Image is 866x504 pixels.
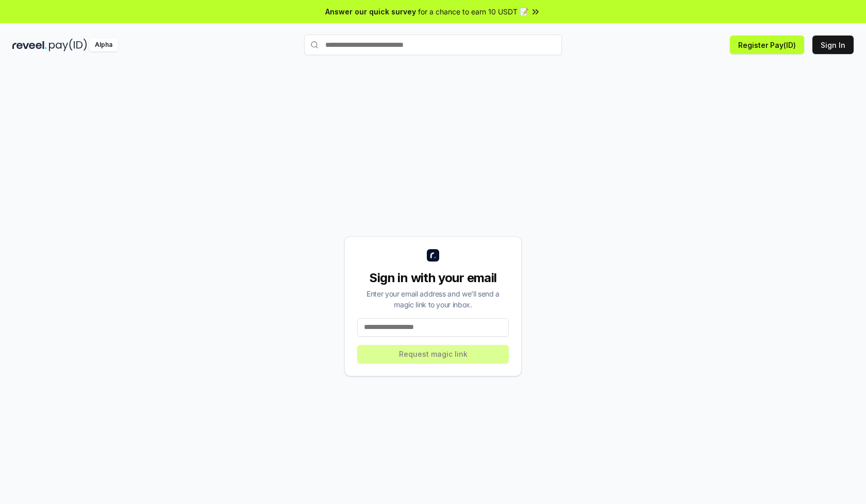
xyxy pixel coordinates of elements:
div: Enter your email address and we’ll send a magic link to your inbox. [357,288,509,310]
span: Answer our quick survey [325,6,416,17]
div: Sign in with your email [357,270,509,286]
img: pay_id [49,39,87,51]
img: reveel_dark [12,39,47,51]
div: Alpha [89,39,118,51]
img: logo_small [427,249,439,262]
button: Sign In [812,36,854,54]
span: for a chance to earn 10 USDT 📝 [418,6,528,17]
button: Register Pay(ID) [730,36,804,54]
